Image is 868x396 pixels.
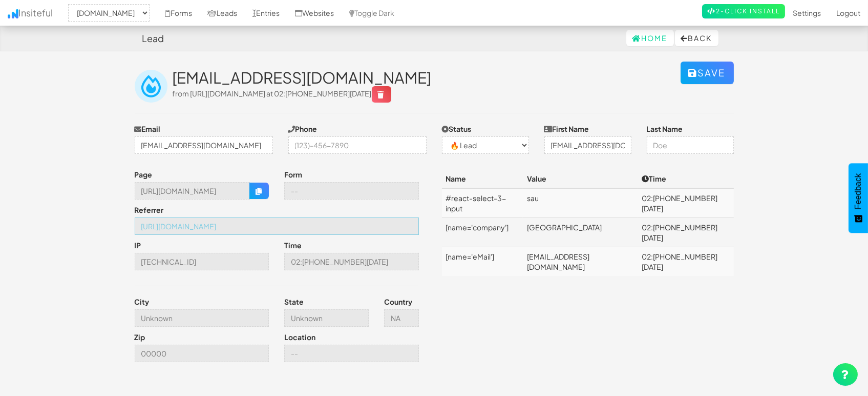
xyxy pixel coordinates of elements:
[135,217,419,235] input: --
[135,70,167,103] img: insiteful-lead.png
[702,4,785,18] a: 2-Click Install
[544,124,589,134] label: First Name
[442,124,472,134] label: Status
[284,309,369,327] input: --
[135,124,161,134] label: Email
[142,33,164,44] h4: Lead
[135,345,269,362] input: --
[284,253,419,270] input: --
[523,188,638,218] td: sau
[135,182,250,200] input: --
[288,124,317,134] label: Phone
[135,136,273,154] input: j@doe.com
[442,188,523,218] td: #react-select-3-input
[681,62,734,84] button: Save
[284,169,302,180] label: Form
[638,169,734,188] th: Time
[626,30,674,46] a: Home
[135,205,164,215] label: Referrer
[135,169,153,180] label: Page
[442,169,523,188] th: Name
[284,240,302,250] label: Time
[384,309,419,327] input: --
[173,89,391,98] span: from [URL][DOMAIN_NAME] at 02:[PHONE_NUMBER][DATE]
[523,218,638,247] td: [GEOGRAPHIC_DATA]
[638,218,734,247] td: 02:[PHONE_NUMBER][DATE]
[384,296,412,307] label: Country
[284,182,419,200] input: --
[647,124,683,134] label: Last Name
[638,247,734,276] td: 02:[PHONE_NUMBER][DATE]
[173,69,681,86] h2: [EMAIL_ADDRESS][DOMAIN_NAME]
[675,30,718,46] button: Back
[135,253,269,270] input: --
[638,188,734,218] td: 02:[PHONE_NUMBER][DATE]
[135,332,145,342] label: Zip
[849,163,868,233] button: Feedback - Show survey
[135,309,269,327] input: --
[135,240,141,250] label: IP
[544,136,631,154] input: John
[284,296,304,307] label: State
[523,169,638,188] th: Value
[135,296,150,307] label: City
[284,332,315,342] label: Location
[442,218,523,247] td: [name='company']
[8,9,18,18] img: icon.png
[523,247,638,276] td: [EMAIL_ADDRESS][DOMAIN_NAME]
[288,136,427,154] input: (123)-456-7890
[442,247,523,276] td: [name='eMail']
[284,345,419,362] input: --
[854,173,863,209] span: Feedback
[647,136,734,154] input: Doe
